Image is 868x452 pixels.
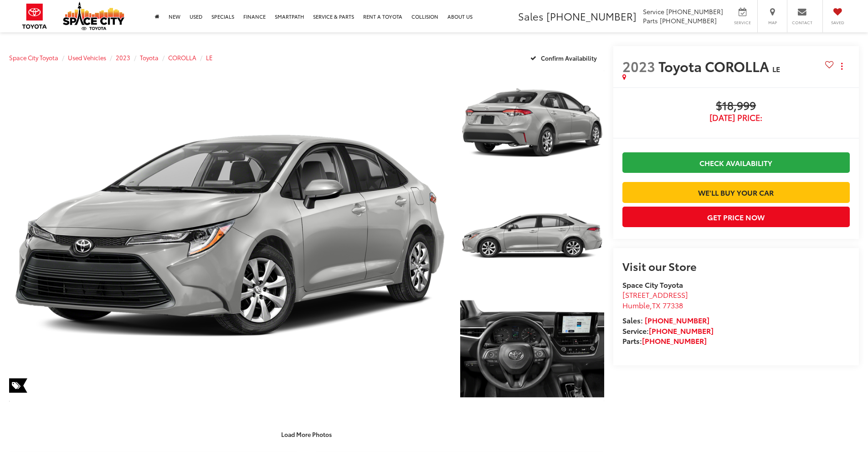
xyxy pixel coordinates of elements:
strong: Service: [622,325,714,336]
img: 2023 Toyota COROLLA LE [458,181,605,291]
span: Humble [622,300,650,310]
a: Check Availability [622,152,850,173]
span: dropdown dots [841,62,842,70]
span: Sales [518,9,544,23]
span: Map [762,20,782,26]
button: Confirm Availability [525,50,604,66]
img: 2023 Toyota COROLLA LE [458,294,605,404]
a: COROLLA [168,53,196,62]
img: 2023 Toyota COROLLA LE [5,67,454,405]
span: Confirm Availability [541,54,597,62]
span: Parts [643,16,658,25]
img: 2023 Toyota COROLLA LE [458,68,605,178]
strong: Parts: [622,335,707,346]
a: [PHONE_NUMBER] [642,335,707,346]
span: [PHONE_NUMBER] [660,16,717,25]
span: 77338 [663,300,683,310]
a: Expand Photo 2 [460,182,604,290]
a: 2023 [116,53,130,62]
span: , [622,300,683,310]
span: [PHONE_NUMBER] [546,9,637,23]
span: [DATE] Price: [622,113,850,122]
span: [PHONE_NUMBER] [666,7,723,16]
a: We'll Buy Your Car [622,182,850,203]
h2: Visit our Store [622,260,850,272]
span: $18,999 [622,99,850,113]
span: [STREET_ADDRESS] [622,289,688,300]
a: Expand Photo 1 [460,69,604,177]
span: LE [772,63,780,74]
a: [PHONE_NUMBER] [645,315,709,325]
a: [STREET_ADDRESS] Humble,TX 77338 [622,289,688,310]
a: Used Vehicles [68,53,106,62]
a: [PHONE_NUMBER] [649,325,714,336]
button: Actions [834,58,850,74]
span: Contact [792,20,812,26]
button: Load More Photos [275,426,338,442]
a: LE [206,53,213,62]
span: Saved [827,20,847,26]
span: Sales: [622,315,643,325]
strong: Space City Toyota [622,279,683,290]
button: Get Price Now [622,207,850,227]
span: Special [9,378,27,393]
span: Service [643,7,664,16]
span: 2023 [622,56,655,76]
img: Space City Toyota [63,2,124,30]
span: Service [732,20,753,26]
a: Space City Toyota [9,53,58,62]
a: Expand Photo 3 [460,295,604,403]
span: Toyota COROLLA [658,56,772,76]
a: Toyota [140,53,159,62]
span: TX [652,300,661,310]
a: Expand Photo 0 [9,69,450,403]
